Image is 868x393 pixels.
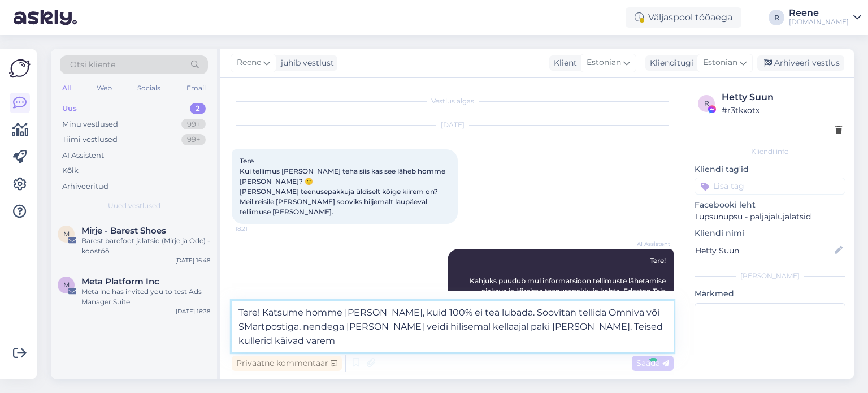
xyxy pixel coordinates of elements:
[704,99,709,107] span: r
[695,178,845,195] input: Lisa tag
[240,157,447,216] span: Tere Kui tellimus [PERSON_NAME] teha siis kas see läheb homme [PERSON_NAME]? 🙂 [PERSON_NAME] teen...
[62,134,118,145] div: Tiimi vestlused
[70,59,115,71] span: Otsi kliente
[81,226,166,236] span: Mirje - Barest Shoes
[695,199,845,211] p: Facebooki leht
[789,8,849,18] div: Reene
[757,55,844,71] div: Arhiveeri vestlus
[695,271,845,281] div: [PERSON_NAME]
[181,119,206,130] div: 99+
[108,201,160,211] span: Uued vestlused
[9,58,31,79] img: Askly Logo
[695,227,845,239] p: Kliendi nimi
[470,256,667,305] span: Tere! Kahjuks puudub mul informatsioon tellimuste lähetamise ajakava ja kiireima teenusepakkuja k...
[62,119,118,130] div: Minu vestlused
[695,211,845,223] p: Tupsunupsu - paljajalujalatsid
[237,57,261,69] span: Reene
[789,18,849,27] div: [DOMAIN_NAME]
[789,8,861,27] a: Reene[DOMAIN_NAME]
[94,81,114,96] div: Web
[695,244,832,257] input: Lisa nimi
[232,120,674,130] div: [DATE]
[695,163,845,175] p: Kliendi tag'id
[135,81,163,96] div: Socials
[628,240,670,248] span: AI Assistent
[175,256,210,265] div: [DATE] 16:48
[62,181,108,192] div: Arhiveeritud
[62,103,77,114] div: Uus
[190,103,206,114] div: 2
[695,146,845,157] div: Kliendi info
[62,150,104,161] div: AI Assistent
[769,10,784,25] div: R
[722,104,842,116] div: # r3tkxotx
[232,96,674,106] div: Vestlus algas
[549,57,577,69] div: Klient
[703,57,737,69] span: Estonian
[62,165,79,176] div: Kõik
[60,81,73,96] div: All
[176,307,210,316] div: [DATE] 16:38
[626,7,741,28] div: Väljaspool tööaega
[184,81,208,96] div: Email
[81,277,159,287] span: Meta Platform Inc
[695,288,845,300] p: Märkmed
[63,280,70,289] span: M
[587,57,621,69] span: Estonian
[181,134,206,145] div: 99+
[63,230,70,238] span: M
[81,287,210,307] div: Meta lnc has invited you to test Ads Manager Suite
[235,224,277,233] span: 18:21
[81,236,210,256] div: Barest barefoot jalatsid (Mirje ja Ode) - koostöö
[645,57,693,69] div: Klienditugi
[276,57,334,69] div: juhib vestlust
[722,90,842,104] div: Hetty Suun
